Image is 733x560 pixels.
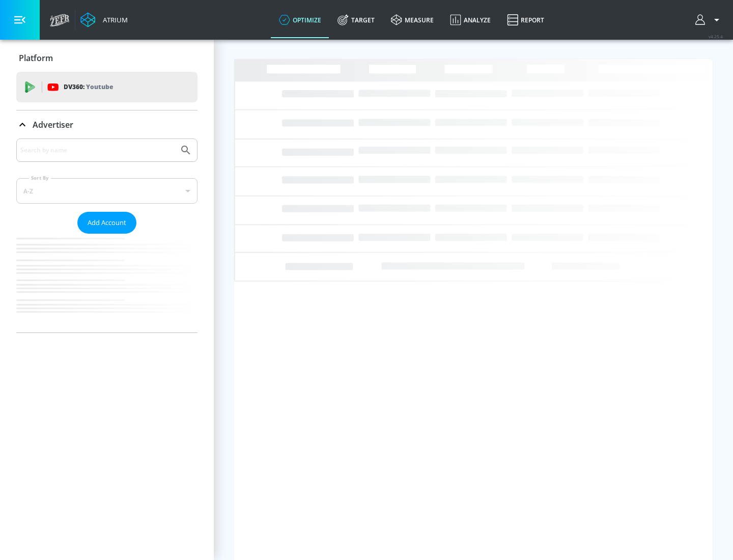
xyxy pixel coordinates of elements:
a: Report [499,2,552,38]
nav: list of Advertiser [16,234,198,332]
input: Search by name [20,144,175,157]
a: optimize [271,2,329,38]
p: Youtube [86,81,113,92]
p: DV360: [64,81,113,93]
p: Platform [19,52,53,64]
div: Platform [16,44,198,72]
span: v 4.25.4 [709,34,723,39]
label: Sort By [29,175,51,181]
div: Atrium [99,15,128,24]
div: Advertiser [16,138,198,332]
span: Add Account [88,217,126,229]
div: A-Z [16,178,198,204]
a: Analyze [442,2,499,38]
a: measure [383,2,442,38]
div: Advertiser [16,110,198,139]
div: DV360: Youtube [16,72,198,102]
p: Advertiser [33,119,73,130]
a: Target [329,2,383,38]
a: Atrium [80,12,128,27]
button: Add Account [77,212,136,234]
